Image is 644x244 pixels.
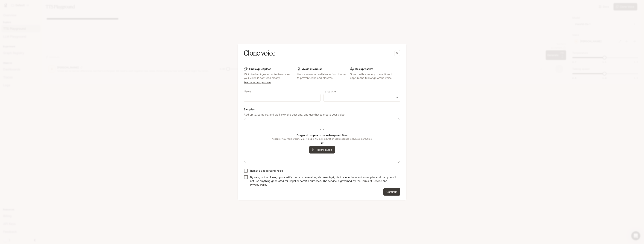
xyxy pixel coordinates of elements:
[297,72,347,80] p: Keep a reasonable distance from the mic to prevent echo and plosives.
[383,188,400,196] button: Continue
[250,169,283,173] p: Remove background noise
[244,113,400,116] p: Add up to 3 samples, and we'll pick the best one, and use that to create your voice
[250,183,267,186] a: Privacy Policy
[244,48,275,58] h5: Clone voice
[321,141,323,144] b: or
[250,175,397,187] p: By using voice cloning, you certify that you have all legal consents/rights to clone these voice ...
[309,146,335,154] button: Record audio
[350,72,400,80] p: Speak with a variety of emotions to capture the full range of the voice.
[244,90,251,93] p: Name
[355,67,373,70] b: Be expressive
[324,96,400,100] div: ​
[244,108,400,111] h6: Samples
[272,137,372,141] span: Accepts: wav, mp3, webm. Max file size: 4MB. File duration 5 to 15 seconds long. Maximum 3 files.
[323,90,336,93] p: Language
[244,81,271,84] a: Read more best practices
[297,133,347,137] b: Drag and drop or browse to upload files
[249,67,271,70] b: Find a quiet place
[361,179,382,182] a: Terms of Service
[302,67,322,70] b: Avoid mic noise
[244,72,294,80] p: Minimize background noise to ensure your voice is captured clearly.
